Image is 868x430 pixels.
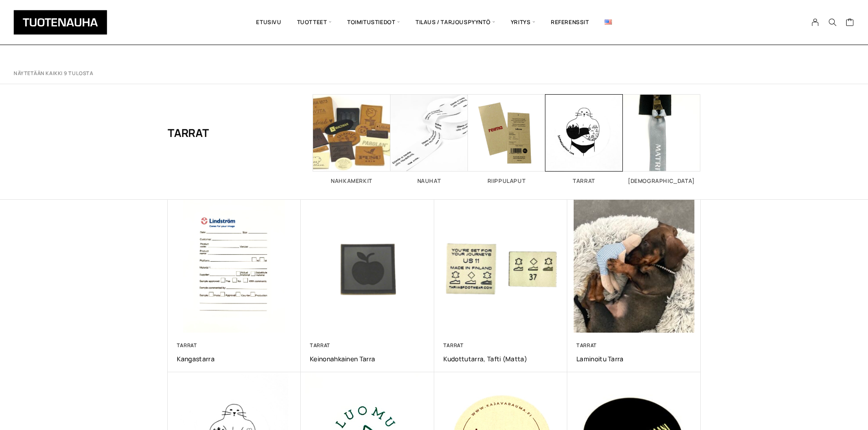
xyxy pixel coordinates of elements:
[806,18,824,26] a: My Account
[248,7,289,38] a: Etusivu
[390,94,468,184] a: Visit product category Nauhat
[576,342,597,349] a: Tarrat
[468,94,545,184] a: Visit product category Riippulaput
[313,94,390,184] a: Visit product category Nahkamerkit
[468,178,545,184] h2: Riippulaput
[14,70,93,77] p: Näytetään kaikki 9 tulosta
[339,7,408,38] span: Toimitustiedot
[313,178,390,184] h2: Nahkamerkit
[177,342,197,349] a: Tarrat
[605,20,612,25] img: English
[310,354,425,363] a: Keinonahkainen Tarra
[846,18,854,29] a: Cart
[623,94,700,184] a: Visit product category Vedin
[168,94,209,172] h1: Tarrat
[408,7,503,38] span: Tilaus / Tarjouspyyntö
[177,354,292,363] a: Kangastarra
[310,342,330,349] a: Tarrat
[545,178,623,184] h2: Tarrat
[443,354,559,363] a: Kudottutarra, tafti (matta)
[543,7,597,38] a: Referenssit
[289,7,339,38] span: Tuotteet
[576,354,692,363] a: Laminoitu Tarra
[623,178,700,184] h2: [DEMOGRAPHIC_DATA]
[824,18,841,26] button: Search
[390,178,468,184] h2: Nauhat
[14,10,107,35] img: Tuotenauha Oy
[503,7,543,38] span: Yritys
[443,342,464,349] a: Tarrat
[545,94,623,184] a: Visit product category Tarrat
